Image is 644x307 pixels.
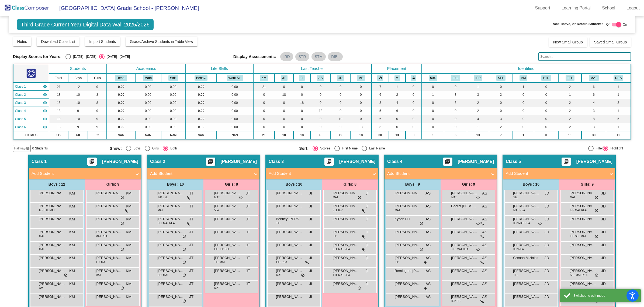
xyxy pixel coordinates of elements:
[253,83,275,91] td: 21
[161,91,186,99] td: 0.00
[15,108,26,113] span: Class 4
[489,123,513,131] td: 2
[206,158,215,166] button: Print Students Details
[275,123,293,131] td: 0
[41,39,75,44] span: Download Class List
[88,73,107,83] th: Girls
[126,37,198,46] button: Grade/Archive Students in Table View
[444,107,467,115] td: 0
[331,115,350,123] td: 19
[467,73,489,83] th: Individualized Education Plan
[88,83,107,91] td: 9
[293,83,310,91] td: 0
[598,4,619,12] a: School
[54,4,199,12] span: [GEOGRAPHIC_DATA] Grade School - [PERSON_NAME]
[186,123,216,131] td: 0.00
[150,170,250,177] mat-panel-title: Add Student
[13,54,62,59] span: Display Scores for Years:
[293,115,310,123] td: 0
[107,91,135,99] td: 0.00
[606,99,631,107] td: 3
[489,115,513,123] td: 3
[534,91,558,99] td: 0
[130,39,193,44] span: Grade/Archive Students in Table View
[310,83,331,91] td: 0
[444,83,467,91] td: 0
[513,99,534,107] td: 0
[372,64,422,73] th: Placement
[513,107,534,115] td: 0
[68,73,88,83] th: Boys
[135,107,161,115] td: 0.00
[49,123,68,131] td: 18
[89,159,95,166] mat-icon: picture_as_pdf
[186,107,216,115] td: 0.00
[13,107,49,115] td: Ashley Stahl - No Class Name
[293,73,310,83] th: Jamie Ivy
[293,107,310,115] td: 0
[275,73,293,83] th: Jen Tompkins
[107,123,135,131] td: 0.00
[186,83,216,91] td: 0.00
[135,131,161,139] td: NaN
[372,73,389,83] th: Keep away students
[389,83,406,91] td: 1
[623,22,627,27] span: On
[186,99,216,107] td: 0.00
[406,83,422,91] td: 0
[558,91,581,99] td: 1
[606,91,631,99] td: 1
[17,39,27,44] span: Notes
[581,107,606,115] td: 3
[389,131,406,139] td: 13
[216,131,253,139] td: NaN
[88,131,107,139] td: 52
[88,123,107,131] td: 9
[350,73,372,83] th: Macie Boyd
[372,91,389,99] td: 6
[293,99,310,107] td: 18
[310,91,331,99] td: 0
[372,83,389,91] td: 7
[581,115,606,123] td: 8
[186,91,216,99] td: 0.00
[186,131,216,139] td: NaN
[186,64,253,73] th: Life Skills
[107,131,135,139] td: NaN
[310,115,331,123] td: 0
[534,99,558,107] td: 0
[389,73,406,83] th: Keep with students
[253,115,275,123] td: 0
[406,99,422,107] td: 0
[350,99,372,107] td: 0
[281,75,288,81] button: JT
[233,54,276,59] span: Display Assessments:
[589,75,599,81] button: MAT
[310,99,331,107] td: 0
[216,99,253,107] td: 0.00
[49,99,68,107] td: 18
[310,123,331,131] td: 0
[372,115,389,123] td: 6
[89,39,116,44] span: Import Students
[467,91,489,99] td: 3
[467,123,489,131] td: 1
[581,99,606,107] td: 4
[65,54,130,59] mat-radio-group: Select an option
[253,131,275,139] td: 21
[135,115,161,123] td: 0.00
[161,115,186,123] td: 0.00
[331,107,350,115] td: 0
[68,99,88,107] td: 10
[541,75,551,81] button: PTR
[275,91,293,99] td: 18
[489,107,513,115] td: 0
[17,19,154,30] span: Third Grade Current Year Digital Data Wall 2025/2026
[105,54,130,59] div: [DATE] - [DATE]
[49,83,68,91] td: 21
[549,37,587,47] button: New Small Group
[85,37,120,46] button: Import Students
[581,123,606,131] td: 3
[293,91,310,99] td: 0
[49,91,68,99] td: 18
